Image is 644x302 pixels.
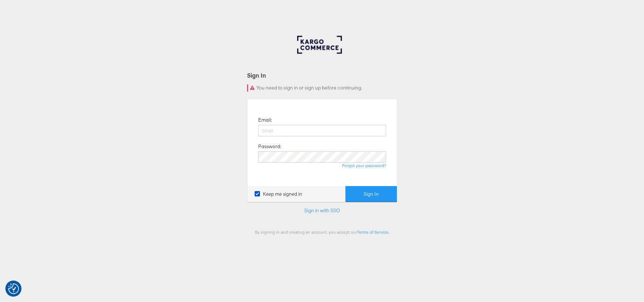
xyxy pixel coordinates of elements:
div: Sign In [247,71,397,79]
label: Keep me signed in [255,191,302,198]
button: Consent Preferences [8,283,19,294]
label: Password: [258,143,281,150]
a: Forgot your password? [342,163,386,168]
a: Sign in with SSO [304,207,340,214]
a: Terms of Service [357,229,389,235]
input: Email [258,125,386,136]
div: You need to sign in or sign up before continuing. [247,84,397,92]
button: Sign In [345,186,397,202]
div: By signing in and creating an account, you accept our . [247,229,397,235]
img: Revisit consent button [8,283,19,294]
label: Email: [258,117,272,123]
